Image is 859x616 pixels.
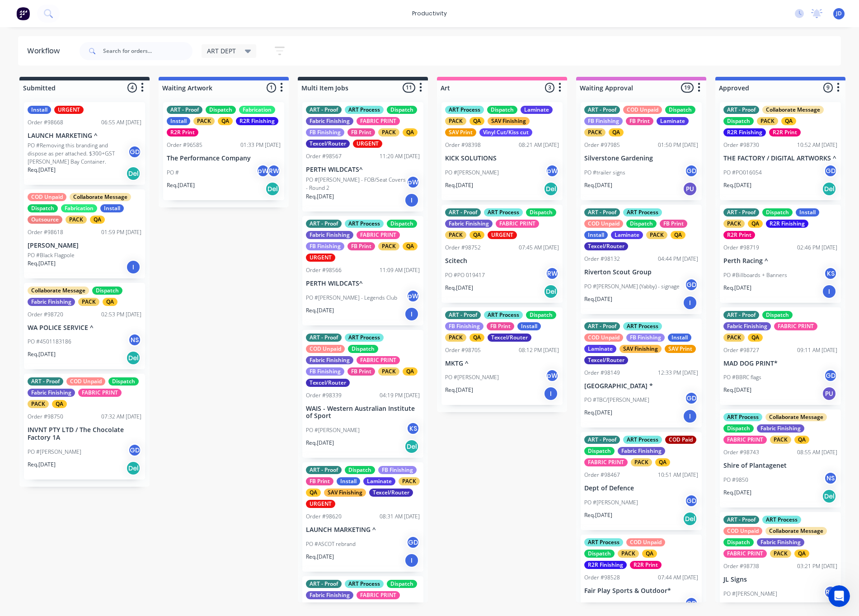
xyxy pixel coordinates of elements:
[306,106,342,114] div: ART - Proof
[306,193,334,201] p: Req. [DATE]
[665,436,696,444] div: COD Paid
[445,360,559,367] p: MKTG ^
[28,310,63,319] div: Order #98720
[24,283,145,370] div: Collaborate MessageDispatchFabric FinishingPACKQAOrder #9872002:53 PM [DATE]WA POLICE SERVICE ^PO...
[306,152,342,160] div: Order #98567
[28,389,75,397] div: Fabric Finishing
[683,296,697,310] div: I
[306,466,342,474] div: ART - Proof
[92,287,122,295] div: Dispatch
[584,117,623,125] div: FB Finishing
[306,405,420,420] p: WAIS - Western Australian Institute of Sport
[723,128,766,136] div: R2R Finishing
[631,458,652,466] div: PACK
[306,231,353,239] div: Fabric Finishing
[306,140,350,148] div: Texcel/Router
[822,386,836,401] div: PU
[70,193,131,201] div: Collaborate Message
[167,117,190,125] div: Install
[357,356,400,364] div: FABRIC PRINT
[584,231,608,239] div: Install
[28,216,62,224] div: Outsource
[584,369,620,377] div: Order #98149
[723,334,745,342] div: PACK
[723,448,759,456] div: Order #98743
[387,106,417,114] div: Dispatch
[445,220,493,228] div: Fabric Finishing
[306,367,344,376] div: FB Finishing
[824,267,837,280] div: KS
[748,220,763,228] div: QA
[445,106,484,114] div: ART Process
[723,284,751,292] p: Req. [DATE]
[445,169,499,177] p: PO #[PERSON_NAME]
[660,220,687,228] div: FB Print
[54,106,84,114] div: URGENT
[723,257,837,265] p: Perth Racing ^
[441,102,563,200] div: ART ProcessDispatchLaminatePACKQASAV FinishingSAV PrintVinyl Cut/Kiss cutOrder #9839808:21 AM [DA...
[126,260,141,274] div: I
[24,189,145,278] div: COD UnpaidCollaborate MessageDispatchFabricationInstallOutsourcePACKQAOrder #9861801:59 PM [DATE]...
[403,128,418,136] div: QA
[584,345,616,353] div: Laminate
[28,118,63,127] div: Order #98668
[28,193,66,201] div: COD Unpaid
[723,311,759,319] div: ART - Proof
[720,205,841,303] div: ART - ProofDispatchInstallPACKQAR2R FinishingR2R PrintOrder #9871902:46 PM [DATE]Perth Racing ^PO...
[723,346,759,354] div: Order #98727
[302,216,423,325] div: ART - ProofART ProcessDispatchFabric FinishingFABRIC PRINTFB FinishingFB PrintPACKQAURGENTOrder #...
[306,266,342,274] div: Order #98566
[128,443,141,457] div: GD
[206,106,236,114] div: Dispatch
[584,169,625,177] p: PO #trailer signs
[345,106,384,114] div: ART Process
[488,231,517,239] div: URGENT
[584,334,623,342] div: COD Unpaid
[521,106,553,114] div: Laminate
[781,117,796,125] div: QA
[167,141,202,149] div: Order #96585
[348,345,378,353] div: Dispatch
[167,106,202,114] div: ART - Proof
[584,268,698,276] p: Riverton Scout Group
[757,117,778,125] div: PACK
[66,377,105,386] div: COD Unpaid
[723,117,754,125] div: Dispatch
[441,307,563,405] div: ART - ProofART ProcessDispatchFB FinishingFB PrintInstallPACKQATexcel/RouterOrder #9870508:12 PM ...
[836,9,842,18] span: JD
[723,360,837,367] p: MAD DOG PRINT*
[306,294,397,302] p: PO #[PERSON_NAME] - Legends Club
[345,466,375,474] div: Dispatch
[545,267,559,280] div: RW
[347,128,375,136] div: FB Print
[128,145,141,159] div: GD
[306,166,420,174] p: PERTH WILDCATS^
[584,255,620,263] div: Order #98132
[584,396,649,404] p: PO #TBC/[PERSON_NAME]
[28,251,75,259] p: PO #Black Flagpole
[445,284,473,292] p: Req. [DATE]
[487,106,517,114] div: Dispatch
[378,128,399,136] div: PACK
[404,193,419,207] div: I
[519,346,559,354] div: 08:12 PM [DATE]
[306,306,334,315] p: Req. [DATE]
[445,181,473,189] p: Req. [DATE]
[306,391,342,400] div: Order #98339
[445,386,473,394] p: Req. [DATE]
[445,128,476,136] div: SAV Print
[720,409,841,508] div: ART ProcessCollaborate MessageDispatchFabric FinishingFABRIC PRINTPACKQAOrder #9874308:55 AM [DAT...
[28,413,63,421] div: Order #98750
[584,208,620,216] div: ART - Proof
[380,391,420,400] div: 04:19 PM [DATE]
[441,205,563,303] div: ART - ProofART ProcessDispatchFabric FinishingFABRIC PRINTPACKQAURGENTOrder #9875207:45 AM [DATE]...
[380,152,420,160] div: 11:20 AM [DATE]
[488,117,530,125] div: SAV Finishing
[609,128,624,136] div: QA
[658,255,698,263] div: 04:44 PM [DATE]
[28,400,49,408] div: PACK
[584,106,620,114] div: ART - Proof
[306,439,334,447] p: Req. [DATE]
[655,458,670,466] div: QA
[484,311,523,319] div: ART Process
